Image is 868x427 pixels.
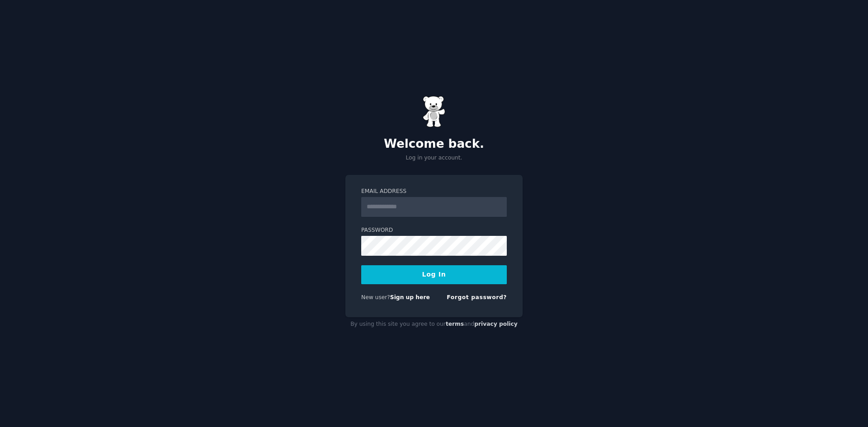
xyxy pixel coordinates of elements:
span: New user? [361,294,390,300]
a: Forgot password? [447,294,507,300]
div: By using this site you agree to our and [345,317,523,332]
a: terms [446,321,464,327]
a: Sign up here [390,294,430,300]
label: Password [361,226,507,235]
label: Email Address [361,188,507,196]
p: Log in your account. [345,154,523,162]
img: Gummy Bear [423,96,445,127]
a: privacy policy [474,321,518,327]
button: Log In [361,265,507,284]
h2: Welcome back. [345,137,523,151]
